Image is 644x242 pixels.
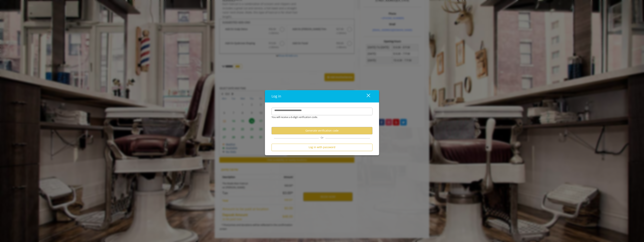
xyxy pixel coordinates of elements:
div: You will receive a 6-digit verification code. [269,115,370,119]
button: Generate verification code [272,127,372,134]
span: Log in [272,94,281,98]
div: close dialog [362,93,370,99]
button: Log in with password [272,144,372,151]
button: close dialog [360,92,372,100]
span: Or [319,136,325,139]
